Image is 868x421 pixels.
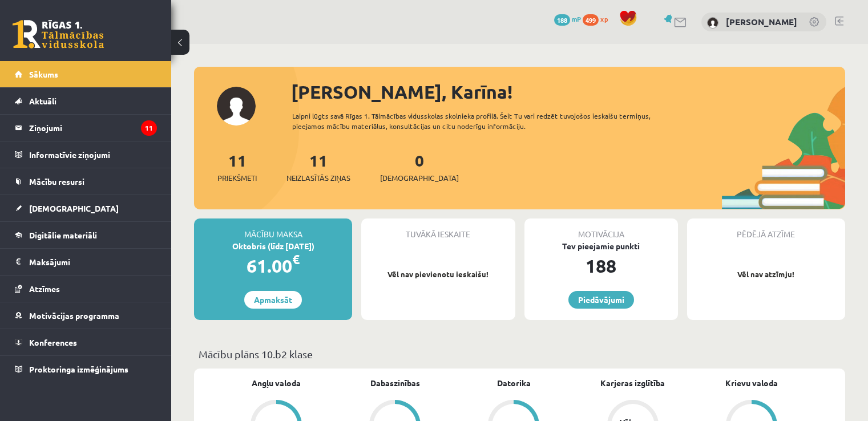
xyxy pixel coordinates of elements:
div: Pēdējā atzīme [687,218,845,240]
p: Vēl nav pievienotu ieskaišu! [367,269,509,280]
div: 188 [524,252,678,280]
span: Neizlasītās ziņas [286,172,350,184]
div: Tuvākā ieskaite [361,218,515,240]
p: Vēl nav atzīmju! [693,269,839,280]
a: [DEMOGRAPHIC_DATA] [15,195,157,221]
a: Ziņojumi11 [15,115,157,141]
span: [DEMOGRAPHIC_DATA] [29,203,119,213]
legend: Informatīvie ziņojumi [29,141,157,168]
a: Angļu valoda [252,377,301,389]
a: Sākums [15,61,157,87]
a: Karjeras izglītība [600,377,665,389]
legend: Maksājumi [29,249,157,275]
a: Krievu valoda [725,377,778,389]
a: 499 xp [583,14,613,23]
span: [DEMOGRAPHIC_DATA] [380,172,459,184]
a: 188 mP [554,14,581,23]
a: 11Priekšmeti [217,150,257,184]
span: Sākums [29,69,58,79]
a: Apmaksāt [244,291,302,309]
span: 499 [583,14,599,26]
a: 0[DEMOGRAPHIC_DATA] [380,150,459,184]
a: Piedāvājumi [568,291,634,309]
legend: Ziņojumi [29,115,157,141]
span: € [292,251,300,268]
span: Motivācijas programma [29,310,119,321]
div: Tev pieejamie punkti [524,240,678,252]
a: Mācību resursi [15,168,157,195]
span: Aktuāli [29,96,56,106]
div: Laipni lūgts savā Rīgas 1. Tālmācības vidusskolas skolnieka profilā. Šeit Tu vari redzēt tuvojošo... [292,111,683,131]
span: mP [572,14,581,23]
span: Priekšmeti [217,172,257,184]
a: Aktuāli [15,88,157,114]
a: Digitālie materiāli [15,222,157,248]
a: Informatīvie ziņojumi [15,141,157,168]
span: Digitālie materiāli [29,230,97,240]
a: [PERSON_NAME] [726,16,797,27]
a: Motivācijas programma [15,302,157,329]
div: Oktobris (līdz [DATE]) [194,240,352,252]
a: Dabaszinības [370,377,420,389]
span: xp [600,14,608,23]
span: 188 [554,14,570,26]
i: 11 [141,120,157,136]
a: Rīgas 1. Tālmācības vidusskola [13,20,104,48]
a: Maksājumi [15,249,157,275]
span: Mācību resursi [29,176,84,187]
a: Proktoringa izmēģinājums [15,356,157,382]
a: Datorika [497,377,531,389]
div: Motivācija [524,218,678,240]
div: 61.00 [194,252,352,280]
a: Atzīmes [15,276,157,302]
a: Konferences [15,329,157,355]
a: 11Neizlasītās ziņas [286,150,350,184]
span: Atzīmes [29,284,60,294]
img: Karīna Žuržiu [707,17,718,29]
div: Mācību maksa [194,218,352,240]
p: Mācību plāns 10.b2 klase [199,346,841,362]
span: Proktoringa izmēģinājums [29,364,128,374]
div: [PERSON_NAME], Karīna! [291,78,845,106]
span: Konferences [29,337,77,347]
